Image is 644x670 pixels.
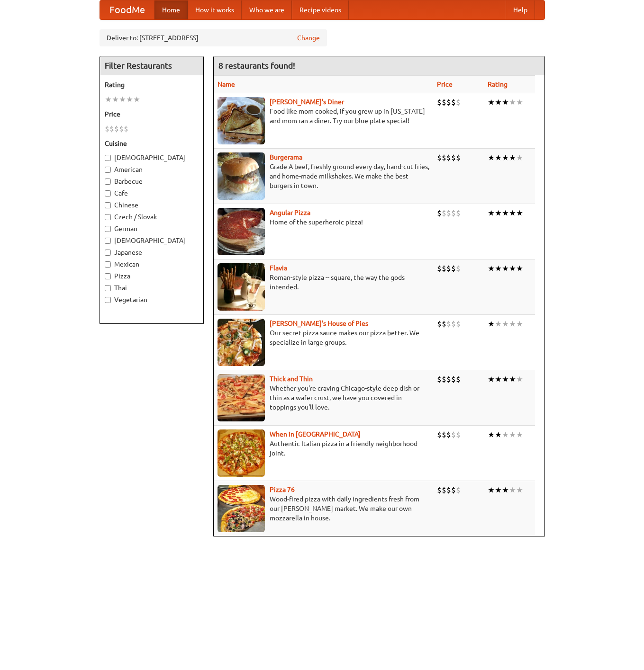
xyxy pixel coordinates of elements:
[188,0,242,19] a: How it works
[270,430,361,438] a: When in [GEOGRAPHIC_DATA]
[488,208,495,218] li: ★
[495,263,502,274] li: ★
[105,283,199,293] label: Thai
[516,208,523,218] li: ★
[119,94,126,105] li: ★
[218,273,430,292] p: Roman-style pizza -- square, the way the gods intended.
[451,97,456,107] li: $
[292,0,349,19] a: Recipe videos
[488,97,495,107] li: ★
[516,319,523,329] li: ★
[456,485,461,495] li: $
[218,429,265,477] img: wheninrome.jpg
[218,97,265,144] img: sallys.jpg
[218,319,265,366] img: luigis.jpg
[105,165,199,174] label: American
[437,319,442,329] li: $
[114,124,119,134] li: $
[105,109,199,119] h5: Price
[446,319,451,329] li: $
[502,429,509,440] li: ★
[488,152,495,163] li: ★
[105,190,111,197] input: Cafe
[446,429,451,440] li: $
[509,263,516,274] li: ★
[218,152,265,200] img: burgerama.jpg
[218,61,295,70] ng-pluralize: 8 restaurants found!
[126,94,133,105] li: ★
[442,208,446,218] li: $
[105,124,109,134] li: $
[105,139,199,148] h5: Cuisine
[437,263,442,274] li: $
[218,384,430,412] p: Whether you're craving Chicago-style deep dish or thin as a wafer crust, we have you covered in t...
[456,319,461,329] li: $
[502,263,509,274] li: ★
[105,273,111,279] input: Pizza
[109,124,114,134] li: $
[502,97,509,107] li: ★
[154,0,188,19] a: Home
[456,429,461,440] li: $
[218,485,265,532] img: pizza76.jpg
[446,152,451,163] li: $
[270,320,368,327] a: [PERSON_NAME]'s House of Pies
[218,328,430,347] p: Our secret pizza sauce makes our pizza better. We specialize in large groups.
[270,209,310,216] b: Angular Pizza
[119,124,124,134] li: $
[442,152,446,163] li: $
[105,153,199,162] label: [DEMOGRAPHIC_DATA]
[488,485,495,495] li: ★
[105,188,199,198] label: Cafe
[456,208,461,218] li: $
[516,263,523,274] li: ★
[502,152,509,163] li: ★
[112,94,119,105] li: ★
[105,297,111,303] input: Vegetarian
[124,124,128,134] li: $
[242,0,292,19] a: Who we are
[105,80,199,89] h5: Rating
[456,374,461,384] li: $
[451,319,456,329] li: $
[456,263,461,274] li: $
[495,208,502,218] li: ★
[442,263,446,274] li: $
[495,374,502,384] li: ★
[495,319,502,329] li: ★
[442,429,446,440] li: $
[509,374,516,384] li: ★
[446,485,451,495] li: $
[105,167,111,173] input: American
[218,263,265,311] img: flavia.jpg
[502,374,509,384] li: ★
[516,374,523,384] li: ★
[488,429,495,440] li: ★
[218,162,430,190] p: Grade A beef, freshly ground every day, hand-cut fries, and home-made milkshakes. We make the bes...
[516,429,523,440] li: ★
[502,208,509,218] li: ★
[218,374,265,421] img: thick.jpg
[270,98,344,106] b: [PERSON_NAME]'s Diner
[442,485,446,495] li: $
[509,97,516,107] li: ★
[105,212,199,222] label: Czech / Slovak
[105,214,111,220] input: Czech / Slovak
[105,94,112,105] li: ★
[442,374,446,384] li: $
[451,263,456,274] li: $
[105,259,199,269] label: Mexican
[437,429,442,440] li: $
[506,0,535,19] a: Help
[270,486,295,493] a: Pizza 76
[100,0,154,19] a: FoodMe
[297,33,320,43] a: Change
[446,97,451,107] li: $
[105,238,111,244] input: [DEMOGRAPHIC_DATA]
[218,208,265,255] img: angular.jpg
[105,295,199,304] label: Vegetarian
[437,152,442,163] li: $
[516,152,523,163] li: ★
